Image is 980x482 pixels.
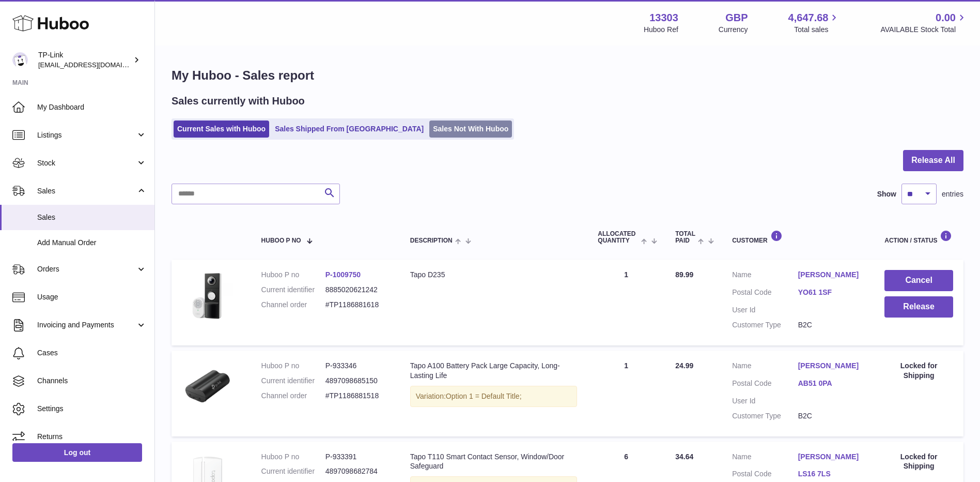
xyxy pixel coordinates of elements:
[12,52,28,68] img: gaby.chen@tp-link.com
[644,25,678,35] div: Huboo Ref
[884,361,953,381] div: Locked for Shipping
[798,469,864,479] a: LS16 7LS
[261,391,325,401] dt: Channel order
[732,270,798,282] dt: Name
[788,11,829,25] span: 4,647.68
[325,270,361,279] a: P-1009750
[880,25,968,35] span: AVAILABLE Stock Total
[37,432,147,442] span: Returns
[37,186,136,196] span: Sales
[877,189,896,199] label: Show
[936,11,956,25] span: 0.00
[37,238,147,248] span: Add Manual Order
[587,351,665,436] td: 1
[732,469,798,481] dt: Postal Code
[649,11,678,25] strong: 13303
[798,452,864,462] a: [PERSON_NAME]
[182,270,234,322] img: 133031727278049.jpg
[37,320,136,330] span: Invoicing and Payments
[325,452,390,462] dd: P-933391
[182,361,234,413] img: 1_large_20230109015328j.png
[325,391,390,401] dd: #TP1186881518
[732,230,864,244] div: Customer
[172,67,963,84] h1: My Huboo - Sales report
[732,305,798,315] dt: User Id
[37,376,147,386] span: Channels
[675,453,693,461] span: 34.64
[37,102,147,112] span: My Dashboard
[261,376,325,386] dt: Current identifier
[37,158,136,168] span: Stock
[798,411,864,421] dd: B2C
[732,320,798,330] dt: Customer Type
[410,270,578,280] div: Tapo D235
[798,361,864,371] a: [PERSON_NAME]
[732,379,798,391] dt: Postal Code
[732,288,798,300] dt: Postal Code
[37,292,147,302] span: Usage
[675,231,695,244] span: Total paid
[261,270,325,280] dt: Huboo P no
[325,361,390,371] dd: P-933346
[798,270,864,280] a: [PERSON_NAME]
[37,213,147,222] span: Sales
[798,288,864,297] a: YO61 1SF
[884,270,953,291] button: Cancel
[880,11,968,35] a: 0.00 AVAILABLE Stock Total
[884,452,953,472] div: Locked for Shipping
[410,237,453,244] span: Description
[37,264,136,274] span: Orders
[12,443,142,462] a: Log out
[37,348,147,358] span: Cases
[429,120,512,138] a: Sales Not With Huboo
[325,300,390,310] dd: #TP1186881618
[37,130,136,140] span: Listings
[675,270,693,279] span: 89.99
[884,230,953,244] div: Action / Status
[884,296,953,318] button: Release
[942,189,963,199] span: entries
[732,396,798,406] dt: User Id
[261,300,325,310] dt: Channel order
[675,361,693,370] span: 24.99
[587,260,665,345] td: 1
[271,120,427,138] a: Sales Shipped From [GEOGRAPHIC_DATA]
[410,386,578,407] div: Variation:
[325,285,390,295] dd: 8885020621242
[325,376,390,386] dd: 4897098685150
[719,25,748,35] div: Currency
[794,25,840,35] span: Total sales
[325,466,390,476] dd: 4897098682784
[598,231,638,244] span: ALLOCATED Quantity
[38,61,152,69] span: [EMAIL_ADDRESS][DOMAIN_NAME]
[37,404,147,414] span: Settings
[788,11,841,35] a: 4,647.68 Total sales
[446,392,522,400] span: Option 1 = Default Title;
[798,379,864,388] a: AB51 0PA
[410,361,578,381] div: Tapo A100 Battery Pack Large Capacity, Long-Lasting Life
[261,285,325,295] dt: Current identifier
[174,120,269,138] a: Current Sales with Huboo
[261,237,301,244] span: Huboo P no
[410,452,578,472] div: Tapo T110 Smart Contact Sensor, Window/Door Safeguard
[261,466,325,476] dt: Current identifier
[172,94,305,108] h2: Sales currently with Huboo
[732,411,798,421] dt: Customer Type
[725,11,748,25] strong: GBP
[261,452,325,462] dt: Huboo P no
[798,320,864,330] dd: B2C
[732,452,798,464] dt: Name
[903,150,963,171] button: Release All
[38,50,131,70] div: TP-Link
[732,361,798,373] dt: Name
[261,361,325,371] dt: Huboo P no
